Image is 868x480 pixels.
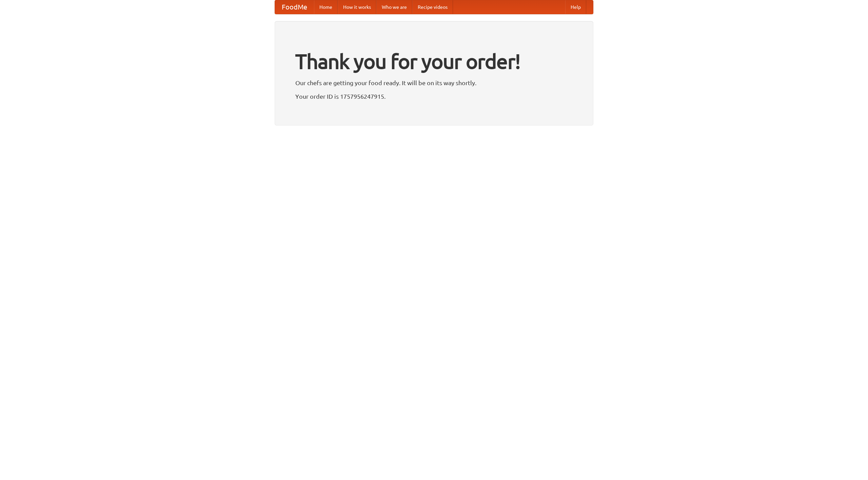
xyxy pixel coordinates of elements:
p: Your order ID is 1757956247915. [295,91,573,101]
a: How it works [338,0,376,14]
a: FoodMe [275,0,314,14]
h1: Thank you for your order! [295,45,573,78]
a: Who we are [376,0,412,14]
a: Home [314,0,338,14]
p: Our chefs are getting your food ready. It will be on its way shortly. [295,78,573,88]
a: Help [565,0,586,14]
a: Recipe videos [412,0,453,14]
